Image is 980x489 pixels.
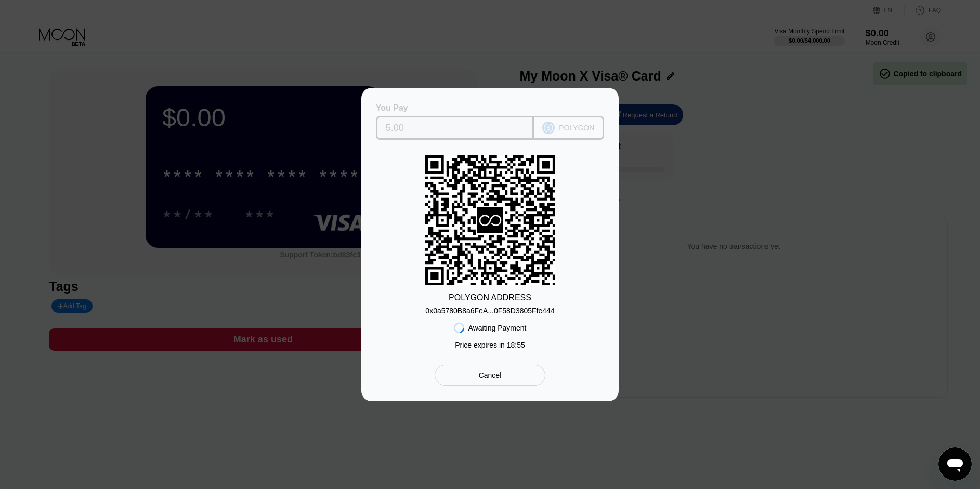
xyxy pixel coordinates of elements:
iframe: Кнопка запуска окна обмена сообщениями [938,447,972,481]
div: Awaiting Payment [468,324,527,332]
div: Cancel [435,365,545,386]
div: POLYGON [559,124,594,132]
div: Price expires in [455,341,525,349]
div: You PayPOLYGON [377,103,603,140]
div: POLYGON ADDRESS [449,293,531,302]
div: You Pay [376,103,534,113]
div: 0x0a5780B8a6FeA...0F58D3805Ffe444 [425,302,554,315]
div: Cancel [479,371,502,380]
span: 18 : 55 [507,341,525,349]
div: 0x0a5780B8a6FeA...0F58D3805Ffe444 [425,307,554,315]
